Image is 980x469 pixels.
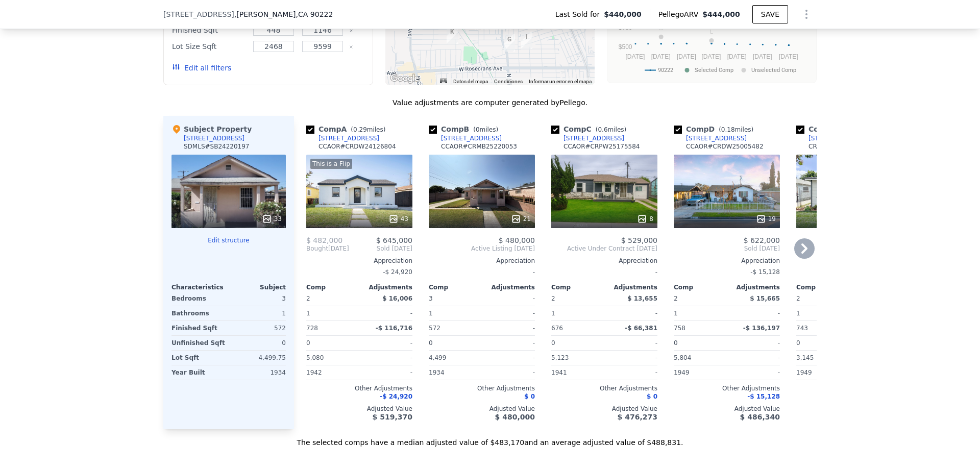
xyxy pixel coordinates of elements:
[551,306,602,320] div: 1
[171,236,286,244] button: Edit structure
[440,79,447,83] button: Combinaciones de teclas
[729,336,780,350] div: -
[747,393,780,400] span: -$ 15,128
[521,32,532,49] div: 607 W Peach St
[171,336,227,350] div: Unfinished Sqft
[382,295,412,302] span: $ 16,006
[306,257,412,265] div: Appreciation
[476,126,480,133] span: 0
[361,351,412,365] div: -
[447,27,458,44] div: 1211 W 138th Street
[710,29,713,35] text: L
[383,268,412,276] span: -$ 24,920
[484,365,535,380] div: -
[563,134,624,142] div: [STREET_ADDRESS]
[231,365,286,380] div: 1934
[551,405,657,413] div: Adjusted Value
[551,265,657,279] div: -
[796,354,814,361] span: 3,145
[504,34,515,52] div: 734 W 139th St
[231,351,286,365] div: 4,499.75
[429,354,446,361] span: 4,499
[347,126,389,133] span: ( miles)
[163,429,817,448] div: The selected comps have a median adjusted value of $483,170 and an average adjusted value of $488...
[511,214,531,224] div: 21
[551,354,569,361] span: 5,123
[606,365,657,380] div: -
[306,134,379,142] a: [STREET_ADDRESS]
[750,268,780,276] span: -$ 15,128
[744,236,780,244] span: $ 622,000
[551,295,555,302] span: 2
[606,306,657,320] div: -
[674,384,780,392] div: Other Adjustments
[750,295,780,302] span: $ 15,665
[388,214,408,224] div: 43
[349,29,353,33] button: Clear
[234,9,333,19] span: , [PERSON_NAME]
[551,339,555,347] span: 0
[306,236,342,244] span: $ 482,000
[674,306,725,320] div: 1
[484,351,535,365] div: -
[702,10,740,18] span: $444,000
[361,365,412,380] div: -
[604,283,657,291] div: Adjustments
[551,365,602,380] div: 1941
[184,142,250,151] div: SDMLS # SB24220197
[674,365,725,380] div: 1949
[743,325,780,332] span: -$ 136,197
[171,124,252,134] div: Subject Property
[563,142,640,151] div: CCAOR # CRPW25175584
[429,257,535,265] div: Appreciation
[172,23,247,37] div: Finished Sqft
[171,291,227,306] div: Bedrooms
[695,67,733,73] text: Selected Comp
[361,306,412,320] div: -
[484,321,535,335] div: -
[172,39,247,54] div: Lot Size Sqft
[306,124,389,134] div: Comp A
[604,9,642,19] span: $440,000
[353,126,367,133] span: 0.29
[495,413,535,421] span: $ 480,000
[751,67,796,73] text: Unselected Comp
[606,351,657,365] div: -
[306,283,359,291] div: Comp
[727,53,747,60] text: [DATE]
[796,124,879,134] div: Comp E
[429,124,502,134] div: Comp B
[429,295,433,302] span: 3
[598,126,607,133] span: 0.6
[796,339,800,347] span: 0
[429,244,535,253] span: Active Listing [DATE]
[592,126,630,133] span: ( miles)
[429,339,433,347] span: 0
[674,134,747,142] a: [STREET_ADDRESS]
[674,354,691,361] span: 5,804
[729,306,780,320] div: -
[619,24,632,31] text: $750
[551,134,624,142] a: [STREET_ADDRESS]
[484,336,535,350] div: -
[796,405,902,413] div: Adjusted Value
[677,53,696,60] text: [DATE]
[740,413,780,421] span: $ 486,340
[796,257,902,265] div: Appreciation
[727,283,780,291] div: Adjustments
[262,214,282,224] div: 33
[429,365,480,380] div: 1934
[441,142,517,151] div: CCAOR # CRMB25220053
[637,214,653,224] div: 8
[529,79,592,84] a: Informar un error en el mapa
[674,283,727,291] div: Comp
[361,336,412,350] div: -
[229,283,286,291] div: Subject
[171,283,229,291] div: Characteristics
[808,134,915,142] div: [STREET_ADDRESS][PERSON_NAME]
[715,126,757,133] span: ( miles)
[388,72,422,85] img: Google
[231,306,286,320] div: 1
[674,124,757,134] div: Comp D
[376,325,412,332] span: -$ 116,716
